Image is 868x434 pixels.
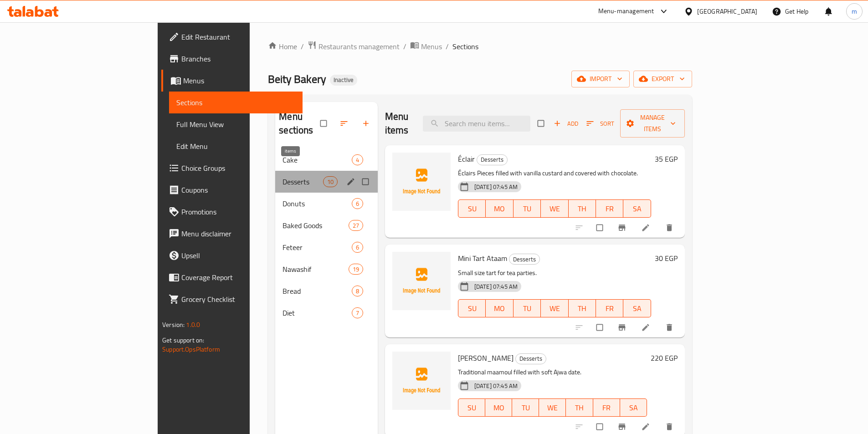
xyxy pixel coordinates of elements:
[539,398,566,417] button: WE
[282,286,352,296] span: Bread
[446,41,449,52] li: /
[410,41,442,52] a: Menus
[532,115,551,132] span: Select section
[655,252,678,265] h6: 30 EGP
[486,199,513,218] button: MO
[169,92,303,113] a: Sections
[471,183,521,191] span: [DATE] 07:45 AM
[566,398,593,417] button: TH
[633,71,692,87] button: export
[627,112,678,135] span: Manage items
[579,73,622,85] span: import
[584,117,616,131] button: Sort
[514,199,541,218] button: TU
[516,353,546,364] span: Desserts
[612,317,634,337] button: Branch-specific-item
[458,299,486,317] button: SU
[471,382,521,390] span: [DATE] 07:45 AM
[349,264,363,275] div: items
[624,401,643,414] span: SA
[356,113,378,133] button: Add section
[462,202,482,215] span: SU
[458,367,647,378] p: Traditional maamoul filled with soft Ajwa date.
[586,118,614,129] span: Sort
[275,193,378,214] div: Donuts6
[551,117,580,131] span: Add item
[598,6,654,17] div: Menu-management
[458,351,514,365] span: [PERSON_NAME]
[330,75,357,86] div: Inactive
[659,317,681,337] button: delete
[275,280,378,302] div: Bread8
[352,286,363,296] div: items
[554,118,578,129] span: Add
[352,242,363,253] div: items
[352,307,363,318] div: items
[349,221,363,230] span: 27
[572,202,592,215] span: TH
[593,398,620,417] button: FR
[352,154,363,165] div: items
[627,202,647,215] span: SA
[591,219,610,236] span: Select to update
[569,199,596,218] button: TH
[509,254,539,265] span: Desserts
[596,299,623,317] button: FR
[403,41,406,52] li: /
[161,288,303,310] a: Grocery Checklist
[458,267,651,279] p: Small size tart for tea parties.
[349,220,363,231] div: items
[392,352,451,410] img: Kilo Ajwa Maamoul
[485,398,512,417] button: MO
[282,176,323,187] span: Desserts
[308,41,400,52] a: Restaurants management
[571,71,630,87] button: import
[176,97,295,108] span: Sections
[161,26,303,48] a: Edit Restaurant
[282,154,352,165] span: Cake
[462,401,482,414] span: SU
[161,179,303,201] a: Coupons
[591,319,610,336] span: Select to update
[282,264,348,275] span: Nawashif
[181,31,295,42] span: Edit Restaurant
[282,242,352,253] span: Feteer
[600,302,620,315] span: FR
[161,245,303,266] a: Upsell
[385,110,412,137] h2: Menu items
[517,302,537,315] span: TU
[517,202,537,215] span: TU
[275,171,378,193] div: Desserts10edit
[623,299,651,317] button: SA
[345,176,359,188] button: edit
[275,302,378,324] div: Diet7
[512,398,539,417] button: TU
[169,135,303,157] a: Edit Menu
[334,113,356,133] span: Sort sections
[641,422,652,431] a: Edit menu item
[161,48,303,70] a: Branches
[612,218,634,238] button: Branch-specific-item
[268,41,692,52] nav: breadcrumb
[282,220,348,231] span: Baked Goods
[620,109,685,138] button: Manage items
[162,319,185,331] span: Version:
[458,152,475,166] span: Éclair
[275,145,378,327] nav: Menu sections
[181,228,295,239] span: Menu disclaimer
[486,299,513,317] button: MO
[161,266,303,288] a: Coverage Report
[352,156,363,164] span: 4
[515,353,546,364] div: Desserts
[352,198,363,209] div: items
[421,41,442,52] span: Menus
[161,201,303,223] a: Promotions
[275,149,378,171] div: Cake4
[282,307,352,318] span: Diet
[516,401,535,414] span: TU
[183,75,295,86] span: Menus
[452,41,478,52] span: Sections
[282,198,352,209] span: Donuts
[352,199,363,208] span: 6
